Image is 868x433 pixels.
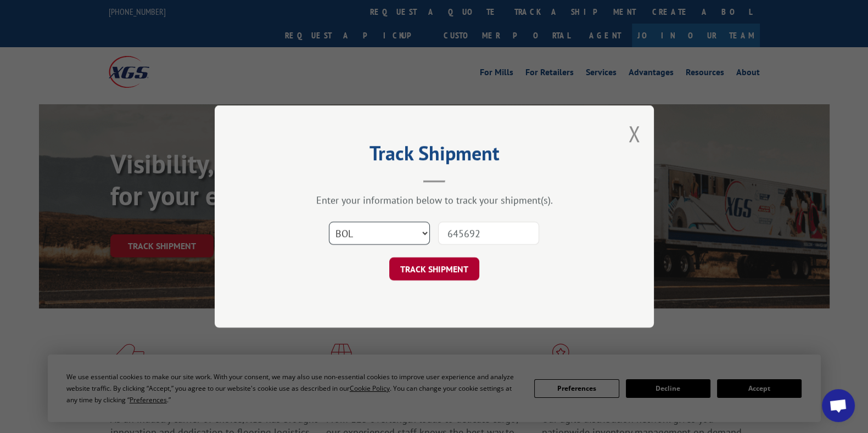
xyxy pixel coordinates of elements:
[438,222,539,245] input: Number(s)
[389,257,479,280] button: TRACK SHIPMENT
[822,389,855,422] div: Open chat
[270,145,599,166] h2: Track Shipment
[628,119,640,148] button: Close modal
[270,194,599,206] div: Enter your information below to track your shipment(s).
